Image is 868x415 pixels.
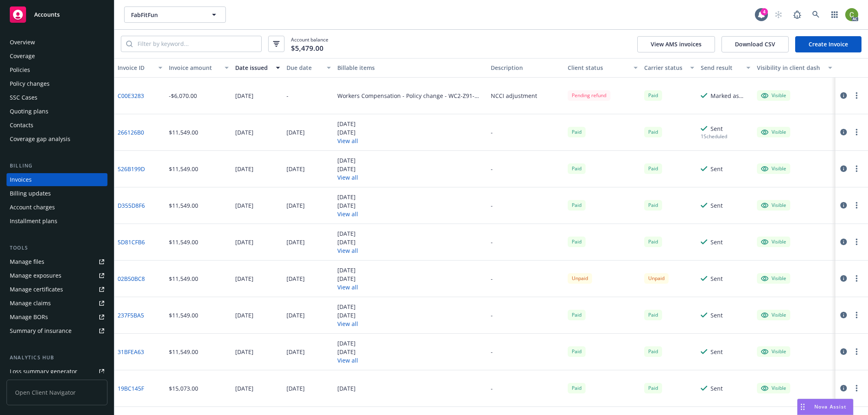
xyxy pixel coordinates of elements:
div: Sent [711,165,723,173]
a: 31BFEA63 [118,348,144,356]
div: [DATE] [337,311,358,319]
div: Coverage gap analysis [10,133,70,146]
button: Invoice amount [166,58,232,78]
div: [DATE] [235,91,254,100]
div: Paid [568,127,586,137]
div: Manage exposures [10,269,61,282]
a: Manage exposures [7,269,107,282]
button: Invoice ID [114,58,166,78]
button: Date issued [232,58,283,78]
div: [DATE] [337,274,358,283]
a: 5D81CFB6 [118,238,145,246]
div: [DATE] [337,238,358,246]
a: Overview [7,36,107,49]
div: $11,549.00 [169,274,198,283]
div: Sent [711,238,723,246]
div: Paid [568,310,586,320]
button: View all [337,210,358,218]
button: Client status [564,58,641,78]
div: - [491,274,493,283]
a: Manage claims [7,297,107,310]
div: Paid [568,163,586,174]
div: Summary of insurance [10,324,72,337]
a: Installment plans [7,215,107,228]
div: Visible [761,202,786,209]
div: $15,073.00 [169,384,198,393]
div: [DATE] [337,384,356,393]
div: Unpaid [644,273,669,283]
div: -$6,070.00 [169,91,197,100]
button: Due date [283,58,335,78]
a: Summary of insurance [7,324,107,337]
div: Analytics hub [7,354,107,362]
span: FabFitFun [131,11,201,19]
div: Paid [644,127,662,137]
span: Nova Assist [814,403,846,410]
div: Paid [568,383,586,393]
div: Visible [761,238,786,246]
span: $5,479.00 [291,43,324,54]
div: Policy changes [10,77,50,90]
div: Sent [711,124,723,133]
div: [DATE] [337,229,358,238]
div: Manage claims [10,297,51,310]
div: [DATE] [337,165,358,173]
button: View all [337,356,358,365]
div: 1 Scheduled [701,133,727,140]
div: Manage files [10,255,44,268]
div: Coverage [10,50,35,63]
button: Nova Assist [797,399,853,415]
a: 266126B0 [118,128,144,137]
div: Billing [7,162,107,170]
div: [DATE] [286,201,305,210]
div: Loss summary generator [10,365,77,378]
div: Visibility in client dash [757,63,823,72]
a: SSC Cases [7,91,107,104]
div: Paid [644,310,662,320]
a: Policies [7,63,107,76]
div: [DATE] [235,348,254,356]
button: View all [337,283,358,291]
div: [DATE] [286,165,305,173]
div: - [491,384,493,393]
div: Description [491,63,561,72]
a: Account charges [7,201,107,214]
div: [DATE] [235,274,254,283]
a: Manage files [7,255,107,268]
div: Account charges [10,201,55,214]
div: Sent [711,274,723,283]
a: Switch app [826,7,843,23]
div: Paid [644,383,662,393]
div: Due date [286,63,322,72]
div: [DATE] [235,238,254,246]
div: Paid [644,163,662,174]
a: Invoices [7,173,107,186]
div: Carrier status [644,63,685,72]
button: View all [337,319,358,328]
div: Visible [761,275,786,282]
a: Billing updates [7,187,107,200]
button: Visibility in client dash [754,58,835,78]
a: Report a Bug [789,7,805,23]
div: Visible [761,385,786,392]
div: [DATE] [286,238,305,246]
button: Send result [697,58,754,78]
a: Contacts [7,119,107,132]
div: Visible [761,165,786,172]
div: [DATE] [337,156,358,165]
div: Send result [701,63,741,72]
div: Paid [644,346,662,356]
button: Description [488,58,564,78]
button: View all [337,173,358,182]
button: Billable items [334,58,488,78]
div: Visible [761,348,786,355]
div: Workers Compensation - Policy change - WC2-Z91-472321-032 [337,91,484,100]
a: 237F5BA5 [118,311,144,319]
div: Drag to move [798,399,808,415]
